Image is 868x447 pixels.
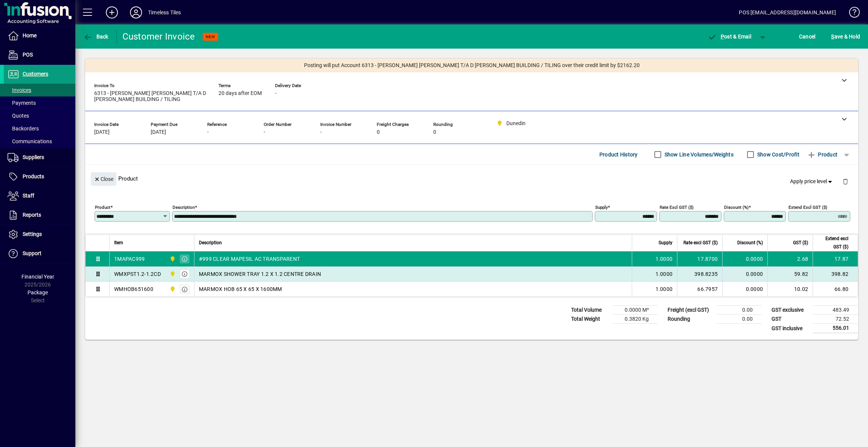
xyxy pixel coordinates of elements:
[4,206,75,225] a: Reports
[682,255,718,263] div: 17.8700
[23,154,44,160] span: Suppliers
[717,315,762,324] td: 0.00
[831,34,834,40] span: S
[831,31,860,43] span: ave & Hold
[23,173,44,179] span: Products
[4,109,75,122] a: Quotes
[75,30,117,43] app-page-header-button: Back
[377,129,380,135] span: 0
[199,255,300,263] span: #999 CLEAR MAPESIL AC TRANSPARENT
[94,173,113,185] span: Close
[704,30,755,43] button: Post & Email
[664,315,717,324] td: Rounding
[4,167,75,186] a: Products
[799,31,816,43] span: Cancel
[8,126,39,132] span: Backorders
[85,165,858,192] div: Product
[89,175,118,182] app-page-header-button: Close
[596,148,641,161] button: Product History
[797,30,818,43] button: Cancel
[4,225,75,244] a: Settings
[664,306,717,315] td: Freight (excl GST)
[168,270,176,278] span: Dunedin
[206,34,215,39] span: NEW
[114,239,123,247] span: Item
[151,129,166,135] span: [DATE]
[708,34,751,40] span: ost & Email
[722,282,767,297] td: 0.0000
[813,315,858,324] td: 72.52
[756,151,799,158] label: Show Cost/Profit
[173,205,195,210] mat-label: Description
[789,205,827,210] mat-label: Extend excl GST ($)
[4,122,75,135] a: Backorders
[320,129,322,135] span: -
[767,282,813,297] td: 10.02
[28,289,48,295] span: Package
[94,129,110,135] span: [DATE]
[81,30,110,43] button: Back
[818,234,848,251] span: Extend excl GST ($)
[683,239,718,247] span: Rate excl GST ($)
[100,6,124,19] button: Add
[737,239,763,247] span: Discount (%)
[8,87,31,93] span: Invoices
[599,148,638,161] span: Product History
[813,266,858,282] td: 398.82
[836,178,854,185] app-page-header-button: Delete
[21,274,54,280] span: Financial Year
[767,251,813,266] td: 2.68
[803,148,841,161] button: Product
[304,61,640,69] span: Posting will put Account 6313 - [PERSON_NAME] [PERSON_NAME] T/A D [PERSON_NAME] BUILDING / TILING...
[613,306,658,315] td: 0.0000 M³
[595,205,608,210] mat-label: Supply
[122,31,195,43] div: Customer Invoice
[613,315,658,324] td: 0.3820 Kg
[91,172,116,186] button: Close
[813,251,858,266] td: 17.87
[660,205,694,210] mat-label: Rate excl GST ($)
[95,205,110,210] mat-label: Product
[793,239,808,247] span: GST ($)
[813,306,858,315] td: 483.49
[813,282,858,297] td: 66.80
[567,306,613,315] td: Total Volume
[739,6,836,18] div: POS [EMAIL_ADDRESS][DOMAIN_NAME]
[199,270,321,278] span: MARMOX SHOWER TRAY 1.2 X 1.2 CENTRE DRAIN
[23,52,33,58] span: POS
[724,205,749,210] mat-label: Discount (%)
[199,239,222,247] span: Description
[4,84,75,96] a: Invoices
[199,285,282,293] span: MARMOX HOB 65 X 65 X 1600MM
[656,270,673,278] span: 1.0000
[168,255,176,263] span: Dunedin
[4,96,75,109] a: Payments
[83,34,108,40] span: Back
[23,250,41,256] span: Support
[567,315,613,324] td: Total Weight
[659,239,672,247] span: Supply
[722,266,767,282] td: 0.0000
[844,2,859,26] a: Knowledge Base
[656,285,673,293] span: 1.0000
[23,32,37,38] span: Home
[94,90,207,103] span: 6313 - [PERSON_NAME] [PERSON_NAME] T/A D [PERSON_NAME] BUILDING / TILING
[4,187,75,205] a: Staff
[813,324,858,333] td: 556.01
[829,30,862,43] button: Save & Hold
[767,266,813,282] td: 59.82
[807,148,837,161] span: Product
[4,244,75,263] a: Support
[4,148,75,167] a: Suppliers
[124,6,148,19] button: Profile
[4,26,75,45] a: Home
[768,315,813,324] td: GST
[768,324,813,333] td: GST inclusive
[23,71,48,77] span: Customers
[4,46,75,64] a: POS
[23,212,41,218] span: Reports
[768,306,813,315] td: GST exclusive
[8,100,36,106] span: Payments
[433,129,436,135] span: 0
[275,90,277,96] span: -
